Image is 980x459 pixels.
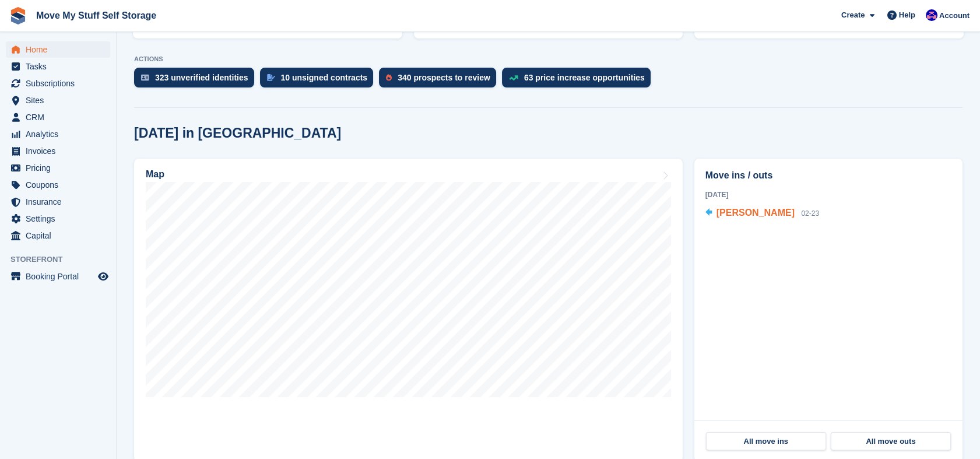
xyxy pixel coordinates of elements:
img: stora-icon-8386f47178a22dfd0bd8f6a31ec36ba5ce8667c1dd55bd0f319d3a0aa187defe.svg [9,7,27,24]
span: Analytics [26,126,96,142]
div: 340 prospects to review [398,73,490,82]
div: [DATE] [705,190,951,200]
a: menu [6,92,110,108]
a: menu [6,75,110,92]
span: CRM [26,109,96,125]
a: menu [6,177,110,193]
span: Pricing [26,160,96,176]
span: Storefront [10,254,116,265]
a: 10 unsigned contracts [260,68,380,93]
span: Coupons [26,177,96,193]
img: contract_signature_icon-13c848040528278c33f63329250d36e43548de30e8caae1d1a13099fd9432cc5.svg [267,74,275,81]
a: 340 prospects to review [379,68,502,93]
a: All move outs [831,432,951,451]
a: menu [6,211,110,227]
div: 323 unverified identities [155,73,248,82]
a: Preview store [96,269,110,283]
a: Move My Stuff Self Storage [31,6,161,25]
a: menu [6,109,110,125]
a: menu [6,41,110,58]
a: menu [6,58,110,75]
h2: [DATE] in [GEOGRAPHIC_DATA] [134,125,341,141]
span: Sites [26,92,96,108]
a: menu [6,143,110,159]
a: 63 price increase opportunities [502,68,656,93]
img: price_increase_opportunities-93ffe204e8149a01c8c9dc8f82e8f89637d9d84a8eef4429ea346261dce0b2c0.svg [509,75,518,80]
img: Jade Whetnall [926,9,937,21]
span: Help [899,9,915,21]
span: Booking Portal [26,268,96,285]
span: Insurance [26,194,96,210]
a: menu [6,268,110,285]
span: Settings [26,211,96,227]
img: prospect-51fa495bee0391a8d652442698ab0144808aea92771e9ea1ae160a38d050c398.svg [386,74,392,81]
p: ACTIONS [134,55,963,63]
span: Subscriptions [26,75,96,92]
a: menu [6,160,110,176]
span: Create [841,9,865,21]
a: menu [6,227,110,244]
span: 02-23 [801,209,819,218]
a: menu [6,126,110,142]
span: Capital [26,227,96,244]
div: 10 unsigned contracts [281,73,368,82]
span: Account [939,10,970,22]
a: [PERSON_NAME] 02-23 [705,206,819,221]
a: 323 unverified identities [134,68,260,93]
a: menu [6,194,110,210]
span: Tasks [26,58,96,75]
div: 63 price increase opportunities [524,73,645,82]
h2: Map [146,169,164,180]
span: Invoices [26,143,96,159]
img: verify_identity-adf6edd0f0f0b5bbfe63781bf79b02c33cf7c696d77639b501bdc392416b5a36.svg [141,74,149,81]
span: Home [26,41,96,58]
span: [PERSON_NAME] [716,208,795,218]
a: All move ins [706,432,826,451]
h2: Move ins / outs [705,169,951,183]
